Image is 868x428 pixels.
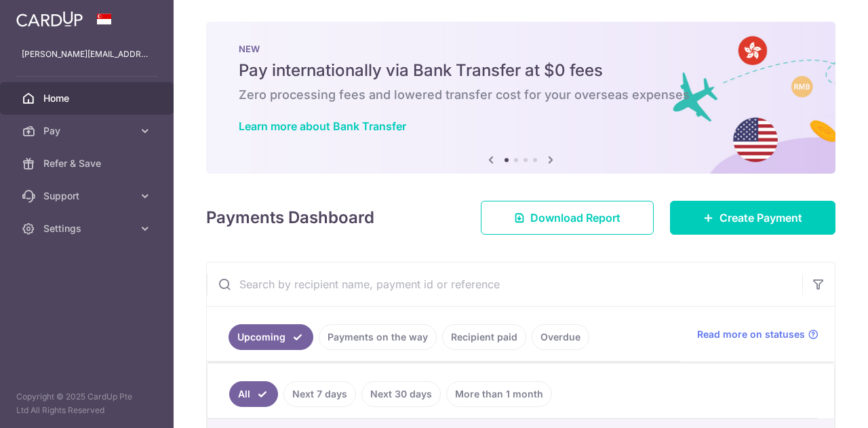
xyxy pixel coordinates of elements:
[697,328,818,341] a: Read more on statuses
[229,324,313,350] a: Upcoming
[206,206,374,230] h4: Payments Dashboard
[670,201,835,235] a: Create Payment
[207,262,802,306] input: Search by recipient name, payment id or reference
[239,43,803,54] p: NEW
[239,119,406,133] a: Learn more about Bank Transfer
[481,201,654,235] a: Download Report
[283,381,356,407] a: Next 7 days
[22,47,152,61] p: [PERSON_NAME][EMAIL_ADDRESS][DOMAIN_NAME]
[319,324,437,350] a: Payments on the way
[43,92,133,105] span: Home
[532,324,589,350] a: Overdue
[361,381,441,407] a: Next 30 days
[206,22,835,174] img: Bank transfer banner
[530,210,620,226] span: Download Report
[43,157,133,170] span: Refer & Save
[239,87,803,103] h6: Zero processing fees and lowered transfer cost for your overseas expenses
[43,124,133,138] span: Pay
[229,381,278,407] a: All
[442,324,526,350] a: Recipient paid
[16,11,83,27] img: CardUp
[446,381,552,407] a: More than 1 month
[719,210,802,226] span: Create Payment
[43,222,133,235] span: Settings
[239,60,803,81] h5: Pay internationally via Bank Transfer at $0 fees
[43,189,133,203] span: Support
[697,328,805,341] span: Read more on statuses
